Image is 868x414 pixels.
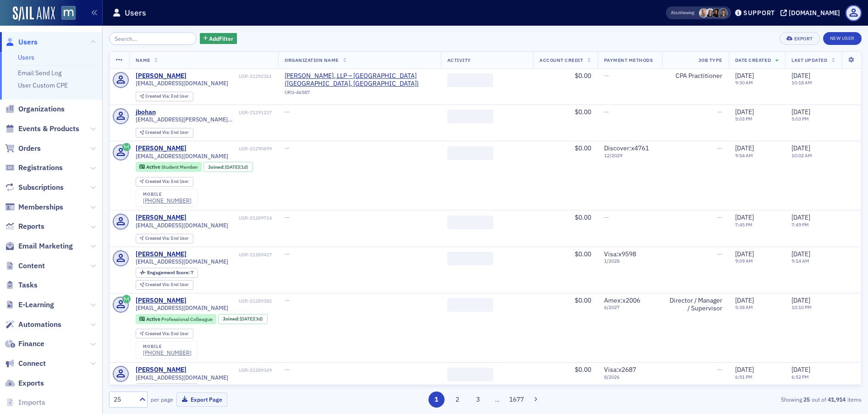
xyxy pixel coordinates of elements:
span: ‌ [447,252,493,265]
a: [PERSON_NAME] [136,250,187,259]
span: Users [18,37,38,47]
span: — [285,108,290,116]
div: Created Via: End User [136,177,193,187]
a: [PERSON_NAME] [136,214,187,222]
span: Account Credit [539,57,583,63]
span: ‌ [447,73,493,87]
button: Export Page [176,392,227,407]
div: Created Via: End User [136,280,193,290]
span: Content [18,261,45,271]
span: [EMAIL_ADDRESS][DOMAIN_NAME] [136,222,228,229]
a: Orders [5,144,41,154]
a: [PERSON_NAME] [136,72,187,80]
div: mobile [143,344,192,349]
div: Joined: 2025-08-30 00:00:00 [218,314,268,324]
span: Events & Products [18,124,79,134]
time: 9:54 AM [735,152,753,159]
a: Memberships [5,202,63,212]
span: $0.00 [575,365,591,374]
span: [DATE] [735,108,754,116]
span: Subscriptions [18,182,64,193]
span: $0.00 [575,213,591,221]
span: Joined : [208,164,225,170]
span: [DATE] [791,365,810,374]
time: 7:45 PM [735,221,753,228]
span: 1 / 2028 [604,258,656,264]
div: Support [743,9,775,17]
button: Export [780,32,819,45]
span: [DATE] [791,108,810,116]
div: End User [145,130,189,135]
span: Orders [18,144,41,154]
a: Imports [5,397,45,408]
span: [EMAIL_ADDRESS][DOMAIN_NAME] [136,258,228,265]
span: Email Marketing [18,241,73,251]
span: Created Via : [145,235,171,241]
time: 9:09 AM [735,258,753,264]
a: Reports [5,221,44,232]
span: Last Updated [791,57,827,63]
strong: 25 [802,395,812,403]
span: [DATE] [791,72,810,80]
a: [PHONE_NUMBER] [143,349,192,356]
div: Export [794,36,813,41]
a: [PERSON_NAME] [136,366,187,374]
span: — [604,108,609,116]
span: Reports [18,221,44,232]
div: Created Via: End User [136,128,193,138]
div: End User [145,331,189,337]
span: Created Via : [145,178,171,184]
span: [DATE] [791,144,810,152]
div: End User [145,236,189,241]
div: USR-21289417 [188,252,272,258]
span: Organizations [18,104,65,114]
div: USR-21290899 [188,146,272,152]
span: 8 / 2026 [604,374,656,380]
div: Active: Active: Professional Colleague [136,314,217,324]
a: Organizations [5,104,65,114]
div: USR-21291217 [157,110,272,116]
span: [EMAIL_ADDRESS][DOMAIN_NAME] [136,80,228,87]
a: jbohan [136,108,156,116]
div: Showing out of items [617,395,862,403]
time: 10:02 AM [791,152,812,159]
div: Director / Manager / Supervisor [669,297,722,313]
div: End User [145,282,189,287]
span: [EMAIL_ADDRESS][DOMAIN_NAME] [136,153,228,160]
a: Finance [5,339,44,349]
span: — [717,108,722,116]
span: [DATE] [735,296,754,304]
span: Discover : x4761 [604,144,649,152]
span: [EMAIL_ADDRESS][DOMAIN_NAME] [136,374,228,381]
button: [DOMAIN_NAME] [780,10,843,16]
time: 5:38 AM [735,304,753,310]
span: ‌ [447,110,493,123]
span: ‌ [447,368,493,381]
a: Automations [5,320,61,330]
span: — [285,250,290,258]
span: Grant Thornton, LLP – Baltimore (Towson, MD) [285,72,434,88]
a: Tasks [5,280,38,290]
div: Also [671,10,680,16]
span: Amex : x2006 [604,296,640,304]
div: ORG-46587 [285,89,434,99]
div: Created Via: End User [136,92,193,101]
span: [DATE] [735,144,754,152]
span: Active [146,164,161,170]
div: [PERSON_NAME] [136,144,187,153]
span: $0.00 [575,144,591,152]
time: 5:03 PM [791,116,809,122]
span: Imports [18,397,45,408]
a: Active Student Member [139,164,198,170]
img: SailAMX [61,6,76,20]
h1: Users [125,7,146,18]
span: Lauren McDonough [712,8,721,18]
a: New User [823,32,862,45]
span: Visa : x2687 [604,365,636,374]
a: Content [5,261,45,271]
span: ‌ [447,298,493,312]
span: — [604,72,609,80]
span: Active [146,316,161,322]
